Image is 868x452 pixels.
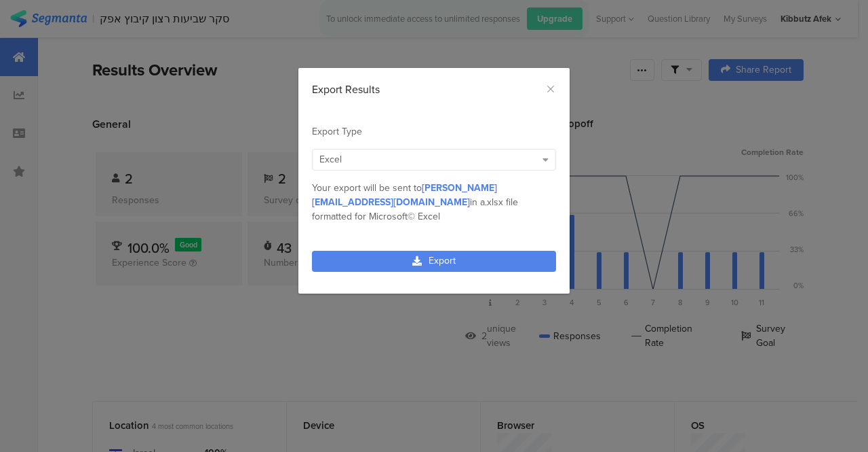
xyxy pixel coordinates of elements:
div: dialog [298,68,570,294]
div: Your export will be sent to in a [312,181,556,224]
button: Close [545,82,556,97]
span: Excel [319,152,342,167]
span: .xlsx file formatted for Microsoft© Excel [312,195,518,224]
a: Export [312,251,556,272]
div: Export Results [312,82,556,97]
span: [PERSON_NAME][EMAIL_ADDRESS][DOMAIN_NAME] [312,181,497,209]
div: Export Type [312,124,556,139]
